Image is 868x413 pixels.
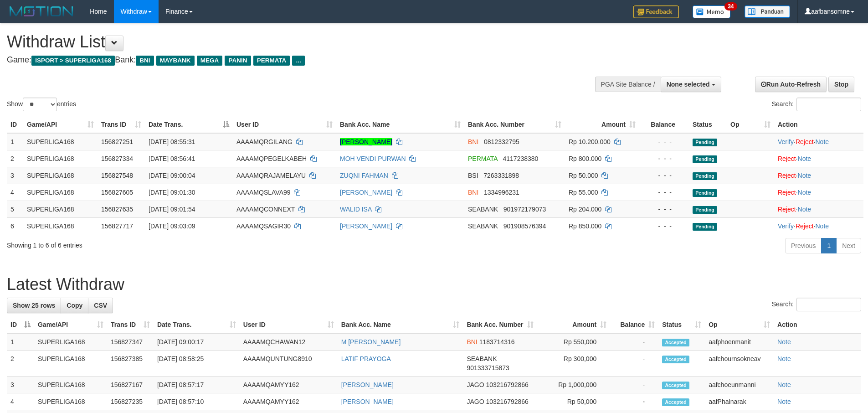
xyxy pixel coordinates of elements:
span: Accepted [662,398,689,406]
img: Button%20Memo.svg [693,5,731,18]
span: Accepted [662,356,689,363]
span: Rp 800.000 [569,155,601,162]
span: 156827635 [101,206,133,213]
td: [DATE] 08:57:10 [154,393,240,410]
span: Copy 901908576394 to clipboard [503,222,546,230]
span: 156827251 [101,138,133,145]
a: 1 [821,238,837,253]
td: SUPERLIGA168 [23,167,98,184]
td: 1 [7,333,34,351]
th: User ID: activate to sort column ascending [240,316,338,333]
span: Rp 50.000 [569,172,598,179]
span: 156827334 [101,155,133,162]
td: Rp 50,000 [537,393,610,410]
span: Copy 4117238380 to clipboard [503,155,539,162]
td: AAAAMQAMYY162 [240,393,338,410]
td: [DATE] 08:57:17 [154,377,240,393]
td: SUPERLIGA168 [23,184,98,201]
label: Search: [772,298,861,311]
a: Note [777,398,791,405]
td: Rp 300,000 [537,351,610,377]
span: 156827605 [101,189,133,196]
th: Bank Acc. Name: activate to sort column ascending [338,316,463,333]
span: Copy 0812332795 to clipboard [484,138,519,145]
a: [PERSON_NAME] [340,222,392,230]
span: JAGO [467,381,484,388]
a: Verify [778,222,794,230]
td: 156827347 [107,333,154,351]
span: AAAAMQRAJAMELAYU [236,172,306,179]
button: None selected [661,77,721,92]
a: [PERSON_NAME] [341,398,394,405]
th: Action [774,116,863,133]
span: Rp 204.000 [569,206,601,213]
a: Note [777,355,791,362]
td: · [774,167,863,184]
span: SEABANK [467,355,497,362]
a: [PERSON_NAME] [340,189,392,196]
td: · · [774,217,863,234]
th: Game/API: activate to sort column ascending [34,316,107,333]
span: [DATE] 08:56:41 [149,155,195,162]
span: None selected [667,81,710,88]
a: CSV [88,298,113,313]
a: [PERSON_NAME] [341,381,394,388]
a: LATIF PRAYOGA [341,355,391,362]
td: 1 [7,133,23,150]
a: Reject [796,222,814,230]
td: 156827385 [107,351,154,377]
td: aafchoeunmanni [705,377,774,393]
th: User ID: activate to sort column ascending [233,116,336,133]
span: MAYBANK [156,56,195,66]
span: AAAAMQPEGELKABEH [236,155,307,162]
span: Pending [693,206,717,214]
th: Trans ID: activate to sort column ascending [107,316,154,333]
td: SUPERLIGA168 [34,351,107,377]
span: SEABANK [468,206,498,213]
span: Show 25 rows [13,302,55,309]
div: - - - [643,154,685,163]
td: SUPERLIGA168 [34,333,107,351]
span: Rp 850.000 [569,222,601,230]
td: [DATE] 08:58:25 [154,351,240,377]
a: Reject [778,172,796,179]
td: - [610,333,658,351]
span: SEABANK [468,222,498,230]
span: AAAAMQSAGIR30 [236,222,291,230]
a: Copy [61,298,88,313]
a: [PERSON_NAME] [340,138,392,145]
a: Stop [828,77,854,92]
a: Note [777,338,791,346]
span: JAGO [467,398,484,405]
img: MOTION_logo.png [7,5,76,18]
td: - [610,393,658,410]
span: BNI [468,138,478,145]
a: Note [798,189,812,196]
td: AAAAMQUNTUNG8910 [240,351,338,377]
th: Amount: activate to sort column ascending [565,116,639,133]
td: - [610,377,658,393]
span: 156827717 [101,222,133,230]
span: Copy [67,302,82,309]
a: Reject [796,138,814,145]
td: SUPERLIGA168 [23,133,98,150]
span: ... [292,56,304,66]
span: [DATE] 09:03:09 [149,222,195,230]
td: 4 [7,184,23,201]
span: Copy 7263331898 to clipboard [483,172,519,179]
span: Rp 55.000 [569,189,598,196]
span: Rp 10.200.000 [569,138,611,145]
td: 3 [7,377,34,393]
span: Copy 901972179073 to clipboard [503,206,546,213]
img: Feedback.jpg [633,5,679,18]
td: AAAAMQAMYY162 [240,377,338,393]
label: Show entries [7,98,76,111]
span: Pending [693,223,717,231]
span: PANIN [225,56,251,66]
th: Bank Acc. Name: activate to sort column ascending [336,116,464,133]
span: Pending [693,189,717,197]
a: Show 25 rows [7,298,61,313]
span: Accepted [662,382,689,389]
input: Search: [796,298,861,311]
a: Previous [785,238,822,253]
